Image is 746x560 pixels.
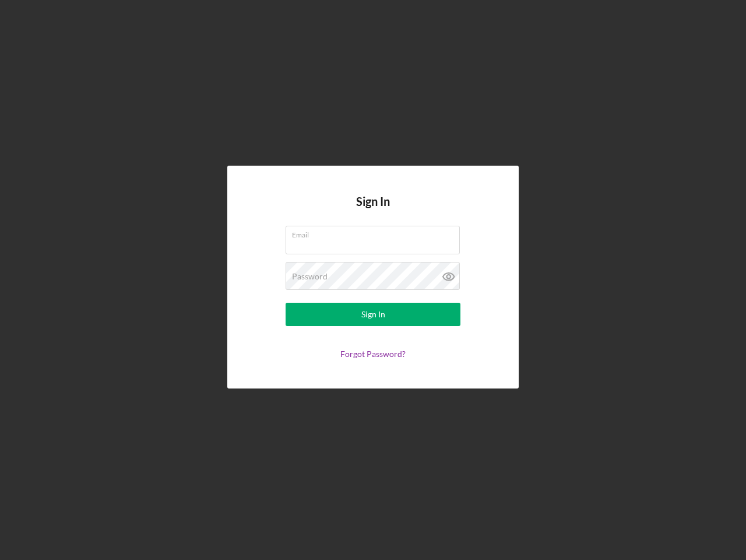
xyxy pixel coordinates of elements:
label: Email [292,226,460,239]
label: Password [292,272,328,281]
h4: Sign In [356,195,390,226]
button: Sign In [286,303,460,326]
div: Sign In [361,303,385,326]
a: Forgot Password? [340,349,406,359]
